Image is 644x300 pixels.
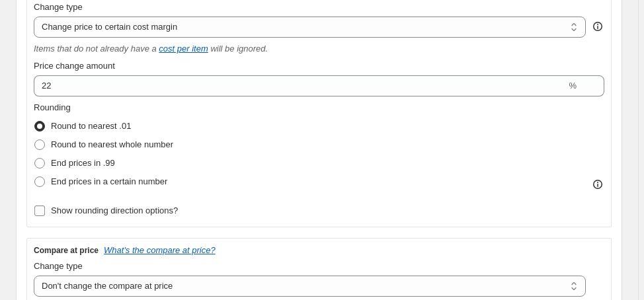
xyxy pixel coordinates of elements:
i: will be ignored. [210,44,268,54]
span: Round to nearest .01 [51,121,131,131]
span: Show rounding direction options? [51,206,178,215]
span: Change type [34,261,83,271]
button: What's the compare at price? [104,245,216,255]
a: cost per item [159,44,208,54]
span: End prices in a certain number [51,176,167,186]
span: Rounding [34,102,71,112]
div: help [591,20,604,33]
span: % [569,81,577,91]
span: Price change amount [34,61,115,71]
span: End prices in .99 [51,158,115,168]
h3: Compare at price [34,245,99,256]
span: Change type [34,2,83,12]
input: 50 [34,75,566,96]
span: Round to nearest whole number [51,139,173,149]
i: Items that do not already have a [34,44,157,54]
